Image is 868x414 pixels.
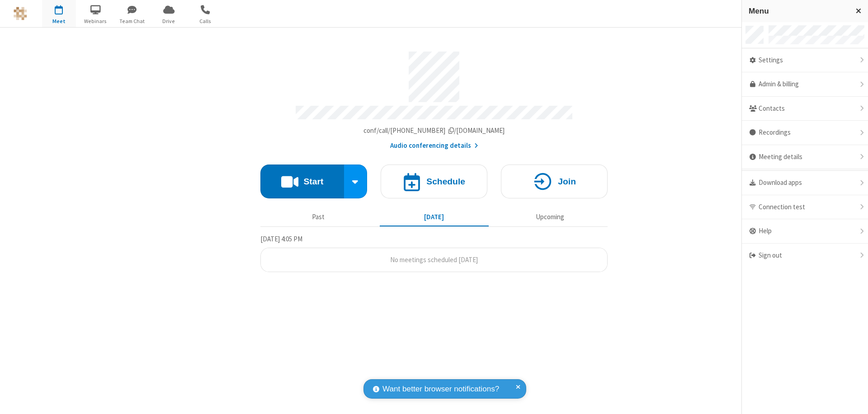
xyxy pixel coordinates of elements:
button: Copy my meeting room linkCopy my meeting room link [363,126,505,136]
span: Team Chat [115,17,149,25]
div: Help [742,219,868,244]
section: Today's Meetings [260,234,608,273]
h4: Join [558,177,576,186]
span: Copy my meeting room link [363,126,505,135]
span: Drive [152,17,186,25]
button: Start [260,165,344,198]
h4: Start [303,177,323,186]
span: Want better browser notifications? [382,383,499,395]
div: Settings [742,48,868,73]
button: Past [264,208,373,226]
span: [DATE] 4:05 PM [260,235,302,243]
span: Webinars [79,17,113,25]
div: Recordings [742,121,868,145]
span: No meetings scheduled [DATE] [390,255,478,264]
span: Calls [189,17,222,25]
div: Sign out [742,244,868,268]
div: Meeting details [742,145,868,169]
span: Meet [42,17,76,25]
div: Start conference options [344,165,368,198]
iframe: Chat [845,390,861,408]
button: Schedule [381,165,487,198]
div: Download apps [742,171,868,195]
div: Contacts [742,97,868,121]
button: [DATE] [380,208,489,226]
h3: Menu [749,7,848,15]
a: Admin & billing [742,72,868,97]
div: Connection test [742,195,868,220]
section: Account details [260,45,608,151]
button: Upcoming [495,208,604,226]
button: Audio conferencing details [390,141,478,151]
button: Join [501,165,608,198]
img: QA Selenium DO NOT DELETE OR CHANGE [14,7,27,20]
h4: Schedule [426,177,465,186]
